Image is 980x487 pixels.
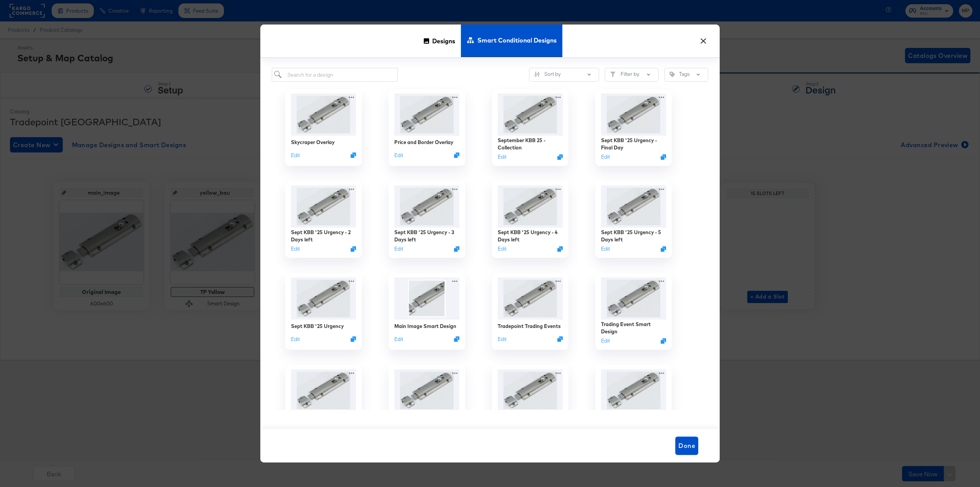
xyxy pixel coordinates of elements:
button: × [696,32,710,46]
svg: Duplicate [557,154,563,160]
img: 0689912032851_01c [601,369,666,412]
div: Sept KBB '25 Urgency - 4 Days leftEditDuplicate [492,181,568,258]
div: Sept KBB '25 Urgency - 5 Days leftEditDuplicate [595,181,672,258]
button: Edit [498,336,506,343]
button: Edit [601,245,610,253]
div: Tradepoint Trading Events [498,323,561,330]
div: Sept KBB '25 Urgency - Final Day [601,137,666,151]
svg: Duplicate [661,154,666,160]
div: Sept KBB '25 Urgency - Final DayEditDuplicate [595,89,672,166]
button: Done [675,436,698,455]
div: Price and Border OverlayEditDuplicate [389,89,465,166]
input: Search for a design [272,68,398,82]
svg: Duplicate [454,246,459,252]
img: 0689912032851_01c [498,93,563,136]
div: Sept KBB '25 Urgency - 2 Days left [291,229,356,243]
button: Edit [394,245,403,253]
div: Sept KBB '25 UrgencyEditDuplicate [285,273,362,350]
div: Sept KBB '25 Urgency - 5 Days left [601,229,666,243]
img: 0689912032851_01c [291,185,356,228]
button: SlidersSort by [529,68,599,82]
img: 0689912032851_01c [291,93,356,136]
img: 0689912032851_01c [394,369,459,412]
button: Edit [601,337,610,344]
span: Smart Conditional Designs [477,23,557,57]
img: 0689912032851_01c [498,369,563,412]
div: September KBB 25 - Collection [498,137,563,151]
button: Edit [291,245,300,253]
img: 0689912032851_01c [601,185,666,228]
button: FilterFilter by [605,68,658,82]
div: Main Image Smart Design [394,323,456,330]
div: Trading Event Smart Design [601,321,666,335]
span: Done [678,440,695,451]
div: Tradepoint Trading EventsEditDuplicate [492,273,568,350]
div: Trading Event Smart DesignEditDuplicate [595,273,672,350]
div: Skycraper OverlayEditDuplicate [285,89,362,166]
svg: Duplicate [557,336,563,342]
button: Edit [498,245,506,253]
span: Designs [432,24,455,57]
svg: Sliders [534,72,540,77]
button: TagTags [664,68,708,82]
img: 0689912032851_01c [601,277,666,320]
div: Sept KBB '25 Urgency - 3 Days left [394,229,459,243]
svg: Duplicate [454,336,459,342]
div: Sept KBB '25 Urgency [291,323,344,330]
svg: Duplicate [454,152,459,158]
div: September KBB 25 - CollectionEditDuplicate [492,89,568,166]
svg: Duplicate [351,246,356,252]
div: Main Image Smart DesignEditDuplicate [389,273,465,350]
img: _IsYFAMyHwPp96RU10N8FQ.jpg [394,277,459,320]
button: Edit [394,152,403,159]
svg: Duplicate [351,152,356,158]
div: Sept KBB '25 Urgency - 4 Days left [498,229,563,243]
button: Edit [291,152,300,159]
img: 0689912032851_01c [498,277,563,320]
img: 0689912032851_01c [291,369,356,412]
div: Skycraper Overlay [291,139,335,146]
svg: Duplicate [661,246,666,252]
img: 0689912032851_01c [394,185,459,228]
img: 0689912032851_01c [394,93,459,136]
svg: Tag [670,72,675,77]
img: 0689912032851_01c [601,93,666,136]
button: Edit [601,153,610,161]
button: Edit [498,153,506,161]
svg: Duplicate [351,336,356,342]
svg: Filter [610,72,616,77]
svg: Duplicate [661,338,666,344]
div: Sept KBB '25 Urgency - 3 Days leftEditDuplicate [389,181,465,258]
div: Price and Border Overlay [394,139,453,146]
div: Sept KBB '25 Urgency - 2 Days leftEditDuplicate [285,181,362,258]
img: 0689912032851_01c [498,185,563,228]
button: Edit [291,336,300,343]
button: Edit [394,336,403,343]
img: 0689912032851_01c [291,277,356,320]
svg: Duplicate [557,246,563,252]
